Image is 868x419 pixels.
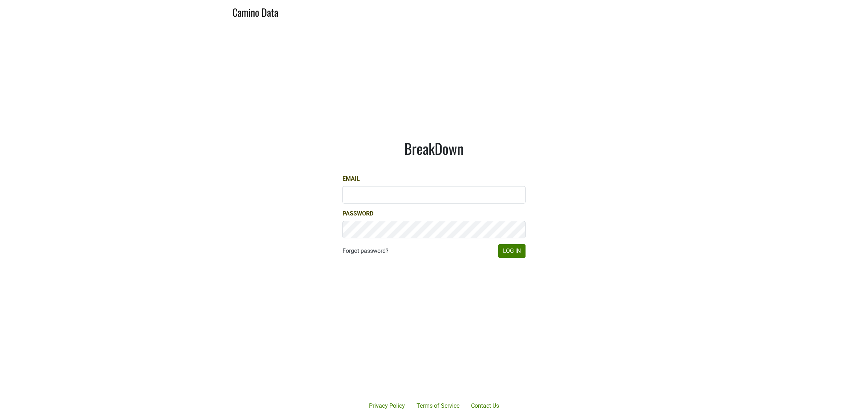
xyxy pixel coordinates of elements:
label: Email [342,174,360,183]
button: Log In [498,244,526,258]
a: Terms of Service [411,399,465,413]
a: Privacy Policy [363,399,411,413]
a: Forgot password? [342,247,389,255]
a: Contact Us [465,399,505,413]
a: Camino Data [232,3,278,20]
h1: BreakDown [342,140,526,157]
label: Password [342,209,373,218]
